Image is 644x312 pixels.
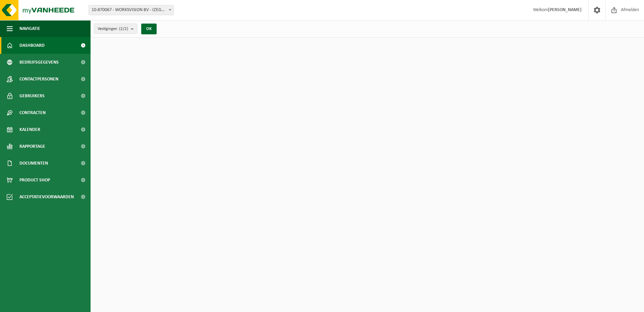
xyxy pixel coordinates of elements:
[19,138,45,155] span: Rapportage
[141,24,157,34] button: OK
[19,188,74,205] span: Acceptatievoorwaarden
[19,54,59,71] span: Bedrijfsgegevens
[89,5,173,15] span: 10-870067 - WORKSVISION BV - IZEGEM
[119,27,128,31] count: (2/2)
[19,172,50,188] span: Product Shop
[94,24,137,34] button: Vestigingen(2/2)
[98,24,128,34] span: Vestigingen
[19,121,40,138] span: Kalender
[19,20,40,37] span: Navigatie
[19,104,46,121] span: Contracten
[548,7,582,12] strong: [PERSON_NAME]
[19,88,45,104] span: Gebruikers
[19,71,58,88] span: Contactpersonen
[19,37,45,54] span: Dashboard
[19,155,48,172] span: Documenten
[89,5,174,15] span: 10-870067 - WORKSVISION BV - IZEGEM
